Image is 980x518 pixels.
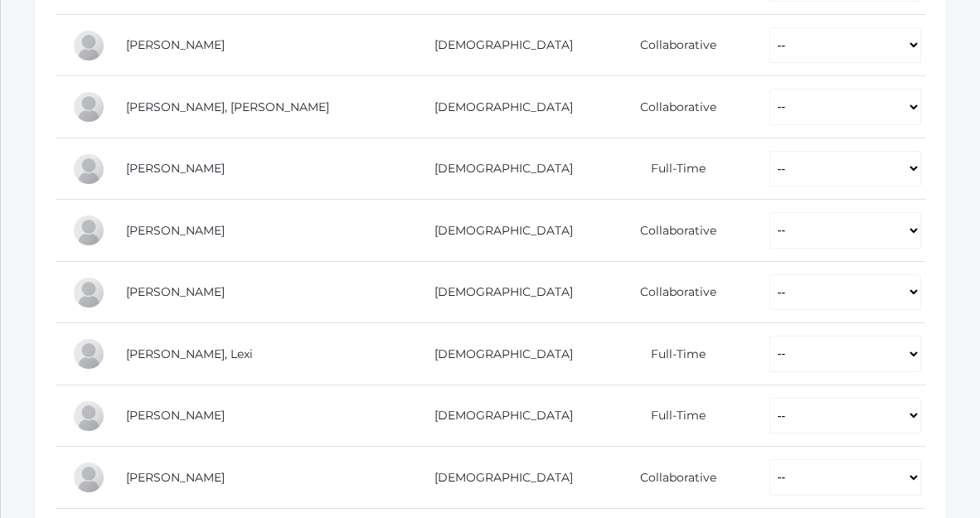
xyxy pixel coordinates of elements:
[72,276,105,309] div: Christopher Ip
[592,447,753,509] td: Collaborative
[126,161,225,176] a: [PERSON_NAME]
[402,323,591,385] td: [DEMOGRAPHIC_DATA]
[72,461,105,494] div: Colton Maurer
[126,408,225,423] a: [PERSON_NAME]
[402,200,591,262] td: [DEMOGRAPHIC_DATA]
[592,261,753,323] td: Collaborative
[592,200,753,262] td: Collaborative
[72,90,105,123] div: Stone Haynes
[402,138,591,200] td: [DEMOGRAPHIC_DATA]
[402,447,591,509] td: [DEMOGRAPHIC_DATA]
[126,223,225,238] a: [PERSON_NAME]
[72,399,105,433] div: Frances Leidenfrost
[126,470,225,485] a: [PERSON_NAME]
[402,261,591,323] td: [DEMOGRAPHIC_DATA]
[592,138,753,200] td: Full-Time
[72,214,105,247] div: Corbin Intlekofer
[402,14,591,76] td: [DEMOGRAPHIC_DATA]
[126,284,225,299] a: [PERSON_NAME]
[402,76,591,138] td: [DEMOGRAPHIC_DATA]
[72,29,105,62] div: William Hamilton
[592,14,753,76] td: Collaborative
[126,346,253,361] a: [PERSON_NAME], Lexi
[592,76,753,138] td: Collaborative
[72,152,105,186] div: Hannah Hrehniy
[126,99,329,114] a: [PERSON_NAME], [PERSON_NAME]
[592,323,753,385] td: Full-Time
[402,385,591,447] td: [DEMOGRAPHIC_DATA]
[592,385,753,447] td: Full-Time
[72,337,105,370] div: Lexi Judy
[126,37,225,52] a: [PERSON_NAME]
